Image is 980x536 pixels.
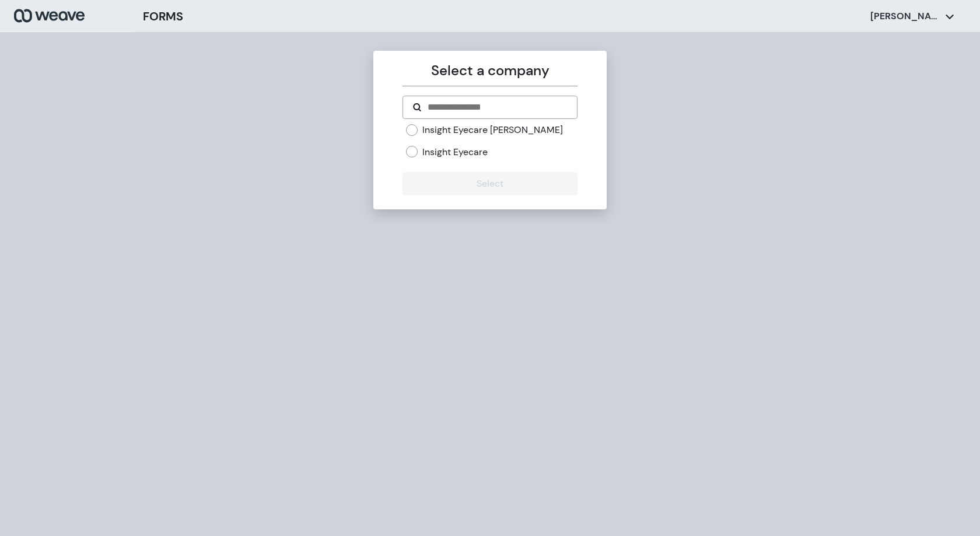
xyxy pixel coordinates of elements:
label: Insight Eyecare [422,146,488,159]
p: [PERSON_NAME] [870,10,940,23]
label: Insight Eyecare [PERSON_NAME] [422,124,563,136]
p: Select a company [402,60,577,81]
h3: FORMS [143,8,183,25]
button: Select [402,172,577,195]
input: Search [426,100,567,114]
